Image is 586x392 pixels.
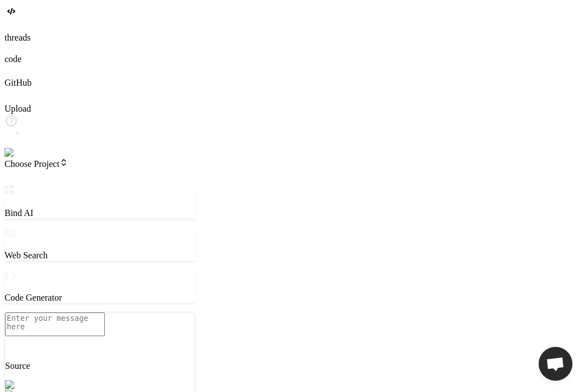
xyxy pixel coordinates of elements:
p: Web Search [5,250,195,261]
div: Open chat [539,347,572,381]
p: Bind AI [5,208,195,218]
p: Code Generator [5,293,195,303]
img: Pick Models [5,380,59,390]
label: GitHub [5,78,32,87]
label: Upload [5,104,31,113]
span: Choose Project [5,159,68,169]
img: signin [5,148,36,158]
p: Source [5,361,195,371]
label: threads [5,33,30,42]
label: code [5,54,21,64]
